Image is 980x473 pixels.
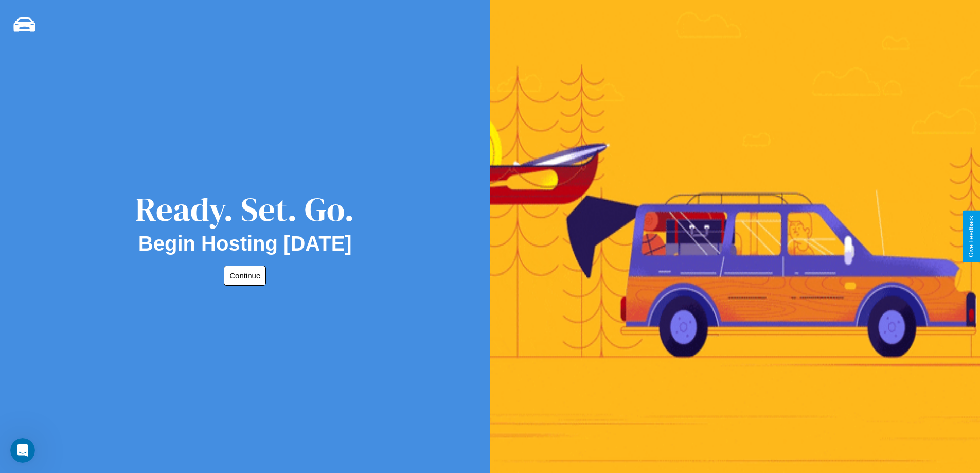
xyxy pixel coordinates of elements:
[135,186,354,232] div: Ready. Set. Go.
[224,266,266,286] button: Continue
[968,216,975,257] div: Give Feedback
[138,232,352,255] h2: Begin Hosting [DATE]
[10,438,35,463] iframe: Intercom live chat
